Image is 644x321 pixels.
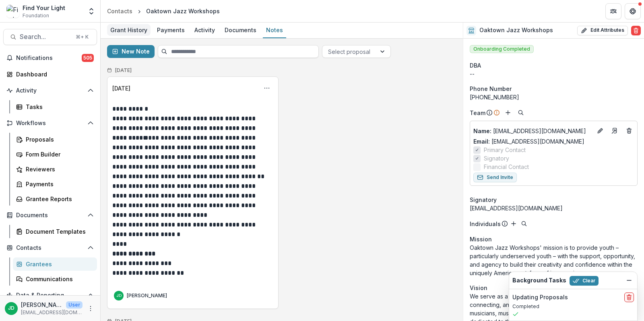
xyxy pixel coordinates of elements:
button: Dismiss [624,276,634,285]
span: Phone Number [470,84,512,93]
span: Vision [470,284,487,292]
nav: breadcrumb [104,5,223,17]
a: Grant History [107,23,151,38]
a: Email: [EMAIL_ADDRESS][DOMAIN_NAME] [473,137,584,146]
button: Edit [595,126,605,136]
button: Options [260,82,273,95]
img: Find Your Light [6,5,19,18]
span: Activity [16,87,84,94]
div: [DATE] [112,84,130,93]
button: delete [624,292,634,302]
div: [PHONE_NUMBER] [470,93,638,101]
a: Activity [191,23,218,38]
button: Search [519,219,529,228]
button: More [86,304,95,313]
span: Notifications [16,55,82,62]
a: Grantees [13,257,97,271]
div: Activity [191,24,218,36]
a: Notes [263,23,286,38]
div: Jeffrey Dollinger [8,306,14,311]
div: Find Your Light [23,4,65,12]
div: Reviewers [26,165,91,173]
button: Open Contacts [3,241,97,254]
a: Payments [13,177,97,191]
div: -- [470,70,638,78]
div: Grantees [26,260,91,268]
a: Dashboard [3,68,97,81]
div: Payments [154,24,188,36]
a: Go to contact [608,124,621,137]
button: Deletes [624,126,634,136]
span: Workflows [16,120,84,127]
span: Contacts [16,245,84,251]
h2: [DATE] [115,68,132,73]
button: Send Invite [473,173,517,182]
div: Notes [263,24,286,36]
button: Add [503,108,513,117]
a: Name: [EMAIL_ADDRESS][DOMAIN_NAME] [473,127,592,135]
button: Get Help [625,3,641,19]
span: Name : [473,128,491,134]
p: [PERSON_NAME] [127,292,167,299]
div: Contacts [107,7,132,15]
p: [EMAIL_ADDRESS][DOMAIN_NAME] [473,127,592,135]
div: Proposals [26,135,91,144]
button: Clear [570,276,599,286]
a: Tasks [13,100,97,113]
a: Contacts [104,5,136,17]
button: Add [509,219,518,228]
p: [PERSON_NAME] [21,300,63,309]
h2: Background Tasks [512,277,566,284]
button: Delete [631,26,641,35]
div: Oaktown Jazz Workshops [146,7,220,15]
div: Grantee Reports [26,195,91,203]
a: Payments [154,23,188,38]
a: Document Templates [13,225,97,238]
button: Search [516,108,526,117]
h2: Updating Proposals [512,294,568,301]
span: Mission [470,235,492,243]
button: Notifications505 [3,51,97,64]
span: DBA [470,61,481,70]
span: Search... [20,33,71,41]
h2: Oaktown Jazz Workshops [479,27,553,34]
div: Document Templates [26,227,91,236]
span: Email: [473,138,490,145]
span: Documents [16,212,84,219]
span: Signatory [484,154,509,163]
div: Payments [26,180,91,188]
button: Open Activity [3,84,97,97]
span: Financial Contact [484,163,529,171]
a: Proposals [13,133,97,146]
button: Partners [605,3,621,19]
a: Grantee Reports [13,192,97,206]
span: Foundation [23,12,49,19]
div: Dashboard [16,70,91,78]
p: Individuals [470,220,501,228]
span: Primary Contact [484,146,526,154]
button: New Note [107,45,155,58]
div: Jeffrey Dollinger [116,294,122,298]
p: Oaktown Jazz Workshops' mission is to provide youth – particularly underserved youth – with the s... [470,243,638,277]
div: Communications [26,275,91,283]
div: Documents [221,24,260,36]
button: Open entity switcher [86,3,97,19]
button: Open Workflows [3,117,97,130]
p: User [66,301,83,309]
div: ⌘ + K [74,33,90,41]
button: Edit Attributes [577,26,628,35]
button: Search... [3,29,97,45]
div: Form Builder [26,150,91,158]
p: [EMAIL_ADDRESS][DOMAIN_NAME] [21,309,83,316]
a: Reviewers [13,163,97,176]
span: Onboarding Completed [470,45,534,53]
p: Team [470,109,485,117]
a: Communications [13,272,97,286]
button: Open Data & Reporting [3,289,97,302]
a: Form Builder [13,148,97,161]
a: Documents [221,23,260,38]
div: Tasks [26,103,91,111]
span: Data & Reporting [16,292,84,299]
span: 505 [82,54,94,62]
div: [EMAIL_ADDRESS][DOMAIN_NAME] [470,204,638,212]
